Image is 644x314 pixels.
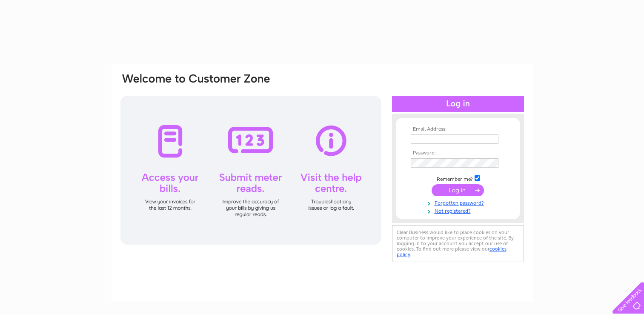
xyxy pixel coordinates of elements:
th: Password: [409,150,507,156]
td: Remember me? [409,174,507,183]
a: cookies policy [397,246,507,257]
input: Submit [432,184,484,196]
th: Email Address: [409,126,507,132]
a: Forgotten password? [411,198,507,206]
div: Clear Business would like to place cookies on your computer to improve your experience of the sit... [392,225,524,262]
a: Not registered? [411,206,507,214]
